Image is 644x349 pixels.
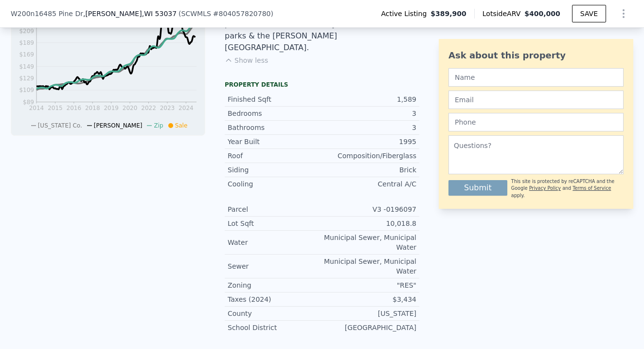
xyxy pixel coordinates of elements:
button: Show less [225,55,268,65]
tspan: 2015 [48,105,63,111]
div: Year Built [228,137,322,147]
div: Municipal Sewer, Municipal Water [322,257,416,276]
tspan: $169 [19,51,34,58]
span: , [PERSON_NAME] [83,9,177,18]
div: Bedrooms [228,109,322,118]
div: Water [228,238,322,247]
tspan: $109 [19,87,34,93]
div: Parcel [228,204,322,214]
span: SCWMLS [181,10,211,18]
tspan: 2023 [160,105,175,111]
div: Finished Sqft [228,94,322,104]
div: Property details [225,81,419,89]
button: Submit [448,180,507,196]
div: 3 [322,123,416,132]
span: $400,000 [524,10,560,18]
div: 10,018.8 [322,219,416,228]
tspan: 2019 [104,105,119,111]
tspan: 2020 [123,105,138,111]
div: Central A/C [322,179,416,189]
span: # 804057820780 [213,10,271,18]
tspan: $149 [19,63,34,70]
span: Active Listing [381,9,430,18]
tspan: 2018 [85,105,100,111]
div: [US_STATE] [322,309,416,318]
div: Taxes (2024) [228,294,322,304]
div: 3 [322,109,416,118]
tspan: $209 [19,28,34,35]
div: ( ) [179,9,273,18]
input: Email [448,91,624,109]
div: Lot Sqft [228,219,322,228]
div: Siding [228,165,322,175]
div: This site is protected by reCAPTCHA and the Google and apply. [511,178,624,199]
div: "RES" [322,280,416,290]
div: Municipal Sewer, Municipal Water [322,233,416,252]
div: Ask about this property [448,49,624,62]
a: Privacy Policy [529,185,561,191]
button: SAVE [572,5,606,22]
button: Show Options [614,4,633,23]
tspan: 2014 [29,105,44,111]
span: Zip [154,122,163,129]
span: [US_STATE] Co. [38,122,82,129]
tspan: 2016 [67,105,82,111]
div: V3 -0196097 [322,204,416,214]
span: $389,900 [430,9,466,18]
div: 1995 [322,137,416,147]
div: $3,434 [322,294,416,304]
div: Zoning [228,280,322,290]
div: Sewer [228,261,322,271]
div: Cooling [228,179,322,189]
div: Bathrooms [228,123,322,132]
tspan: $129 [19,75,34,82]
input: Phone [448,113,624,131]
tspan: 2024 [179,105,194,111]
div: School District [228,323,322,332]
div: 1,589 [322,94,416,104]
tspan: $89 [23,99,34,106]
div: Brick [322,165,416,175]
span: , WI 53037 [142,10,177,18]
tspan: $189 [19,39,34,46]
input: Name [448,68,624,87]
div: [GEOGRAPHIC_DATA] [322,323,416,332]
span: Sale [175,122,188,129]
div: Roof [228,151,322,161]
a: Terms of Service [572,185,611,191]
span: Lotside ARV [483,9,524,18]
span: [PERSON_NAME] [94,122,143,129]
span: W200n16485 Pine Dr [11,9,83,18]
tspan: 2022 [141,105,156,111]
div: County [228,309,322,318]
div: Composition/Fiberglass [322,151,416,161]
